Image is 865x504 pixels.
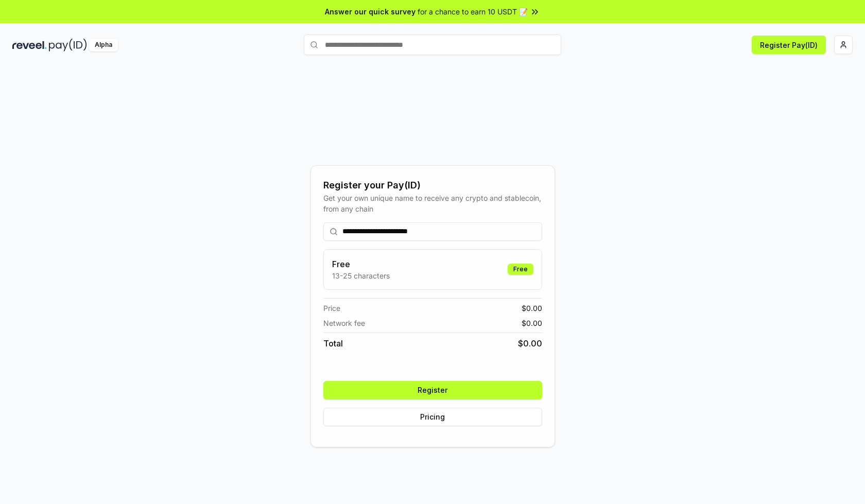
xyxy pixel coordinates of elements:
span: $ 0.00 [522,303,542,314]
span: Network fee [323,318,365,328]
span: Price [323,303,340,314]
div: Get your own unique name to receive any crypto and stablecoin, from any chain [323,193,542,214]
p: 13-25 characters [332,270,390,281]
span: $ 0.00 [518,337,542,350]
div: Free [508,264,533,275]
span: for a chance to earn 10 USDT 📝 [418,6,528,17]
span: Answer our quick survey [325,6,416,17]
div: Alpha [89,39,118,51]
span: $ 0.00 [522,318,542,328]
img: pay_id [49,39,87,51]
button: Register Pay(ID) [752,36,826,54]
span: Total [323,337,343,350]
img: reveel_dark [12,39,47,51]
h3: Free [332,258,390,270]
div: Register your Pay(ID) [323,178,542,193]
button: Pricing [323,408,542,426]
button: Register [323,381,542,399]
